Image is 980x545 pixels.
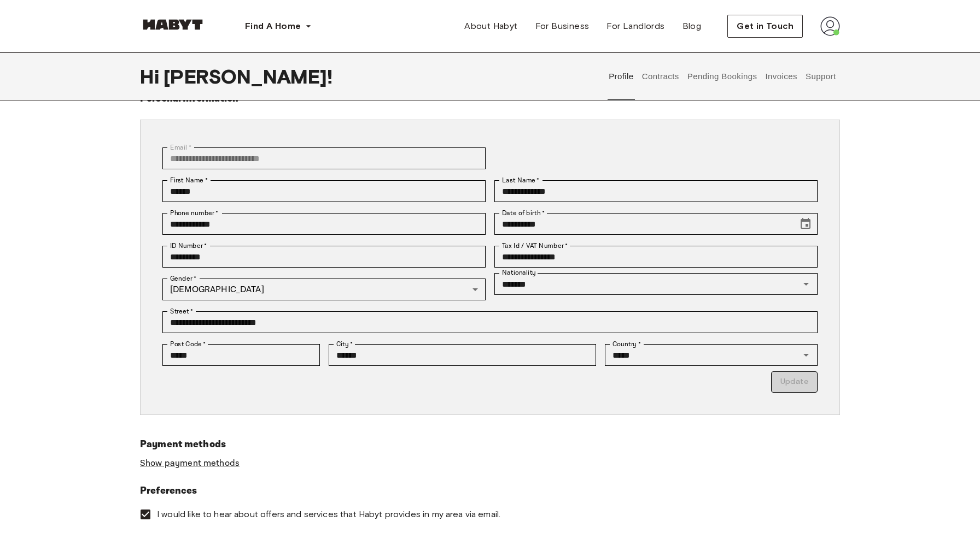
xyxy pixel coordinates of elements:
[502,241,568,251] label: Tax Id / VAT Number
[502,208,545,218] label: Date of birth
[170,175,208,185] label: First Name
[502,175,540,185] label: Last Name
[140,19,206,30] img: Habyt
[804,52,837,100] button: Support
[170,274,196,283] label: Gender
[464,20,517,33] span: About Habyt
[764,52,798,100] button: Invoices
[737,20,794,33] span: Get in Touch
[640,52,680,100] button: Contracts
[674,15,710,37] a: Blog
[456,15,526,37] a: About Habyt
[140,437,840,452] h6: Payment methods
[336,339,353,349] label: City
[170,339,206,349] label: Post Code
[612,339,641,349] label: Country
[170,143,191,152] label: Email
[727,15,803,38] button: Get in Touch
[140,458,240,469] a: Show payment methods
[795,213,816,235] button: Choose date, selected date is Dec 26, 2001
[236,15,320,37] button: Find A Home
[820,16,840,36] img: avatar
[164,65,332,88] span: [PERSON_NAME] !
[606,20,664,33] span: For Landlords
[170,208,219,218] label: Phone number
[535,20,590,33] span: For Business
[682,20,702,33] span: Blog
[245,20,301,33] span: Find A Home
[527,15,598,37] a: For Business
[162,147,486,169] div: You can't change your email address at the moment. Please reach out to customer support in case y...
[686,52,759,100] button: Pending Bookings
[605,52,840,100] div: user profile tabs
[798,347,814,363] button: Open
[608,52,635,100] button: Profile
[162,279,486,300] div: [DEMOGRAPHIC_DATA]
[170,306,193,316] label: Street
[157,508,500,520] span: I would like to hear about offers and services that Habyt provides in my area via email.
[598,15,673,37] a: For Landlords
[798,276,814,292] button: Open
[502,268,536,277] label: Nationality
[140,65,164,88] span: Hi
[170,241,207,251] label: ID Number
[140,483,840,499] h6: Preferences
